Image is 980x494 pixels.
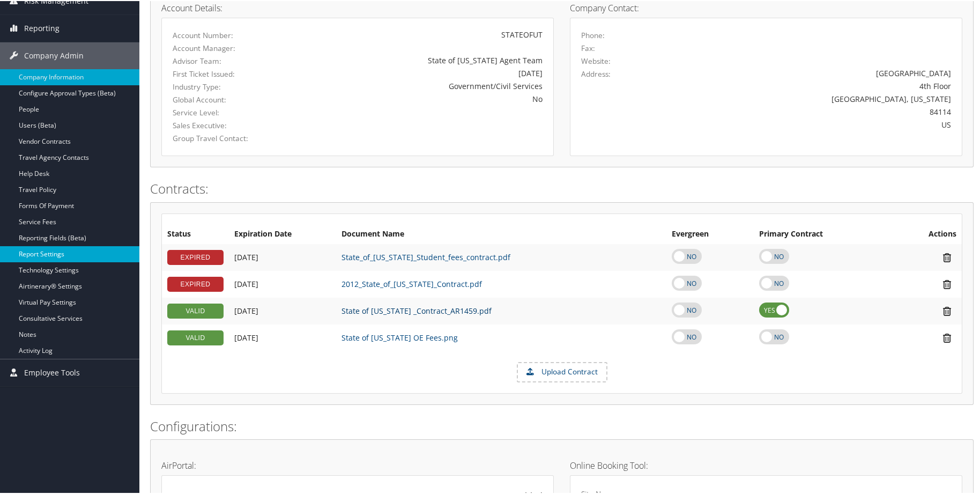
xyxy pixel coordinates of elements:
[234,332,331,342] div: Add/Edit Date
[167,303,224,318] div: VALID
[678,92,951,104] div: [GEOGRAPHIC_DATA], [US_STATE]
[173,42,285,53] label: Account Manager:
[24,41,84,68] span: Company Admin
[301,92,543,104] div: No
[581,55,611,65] label: Website:
[581,29,605,40] label: Phone:
[161,460,554,469] h4: AirPortal:
[570,460,962,469] h4: Online Booking Tool:
[678,118,951,129] div: US
[938,331,956,343] i: Remove Contract
[173,93,285,104] label: Global Account:
[234,252,331,261] div: Add/Edit Date
[24,14,60,41] span: Reporting
[234,331,258,342] span: [DATE]
[167,329,224,344] div: VALID
[173,106,285,117] label: Service Level:
[666,224,754,243] th: Evergreen
[678,105,951,116] div: 84114
[150,179,974,197] h2: Contracts:
[167,276,224,291] div: EXPIRED
[938,278,956,289] i: Remove Contract
[234,278,258,288] span: [DATE]
[173,132,285,143] label: Group Travel Contact:
[301,67,543,78] div: [DATE]
[336,224,666,243] th: Document Name
[234,305,258,315] span: [DATE]
[24,358,80,385] span: Employee Tools
[173,80,285,91] label: Industry Type:
[301,28,543,39] div: STATEOFUT
[234,305,331,315] div: Add/Edit Date
[301,54,543,65] div: State of [US_STATE] Agent Team
[150,416,974,434] h2: Configurations:
[938,305,956,316] i: Remove Contract
[341,251,510,261] a: State_of_[US_STATE]_Student_fees_contract.pdf
[173,29,285,40] label: Account Number:
[234,251,258,261] span: [DATE]
[891,224,962,243] th: Actions
[341,305,492,315] a: State of [US_STATE] _Contract_AR1459.pdf
[341,331,458,342] a: State of [US_STATE] OE Fees.png
[938,251,956,262] i: Remove Contract
[301,79,543,91] div: Government/Civil Services
[173,55,285,65] label: Advisor Team:
[570,3,962,11] h4: Company Contact:
[341,278,482,288] a: 2012_State_of_[US_STATE]_Contract.pdf
[167,249,224,264] div: EXPIRED
[229,224,336,243] th: Expiration Date
[173,119,285,130] label: Sales Executive:
[581,42,595,53] label: Fax:
[173,68,285,78] label: First Ticket Issued:
[678,79,951,91] div: 4th Floor
[518,362,606,380] label: Upload Contract
[754,224,890,243] th: Primary Contract
[162,224,229,243] th: Status
[678,67,951,78] div: [GEOGRAPHIC_DATA]
[581,68,611,78] label: Address:
[161,3,554,11] h4: Account Details:
[234,278,331,288] div: Add/Edit Date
